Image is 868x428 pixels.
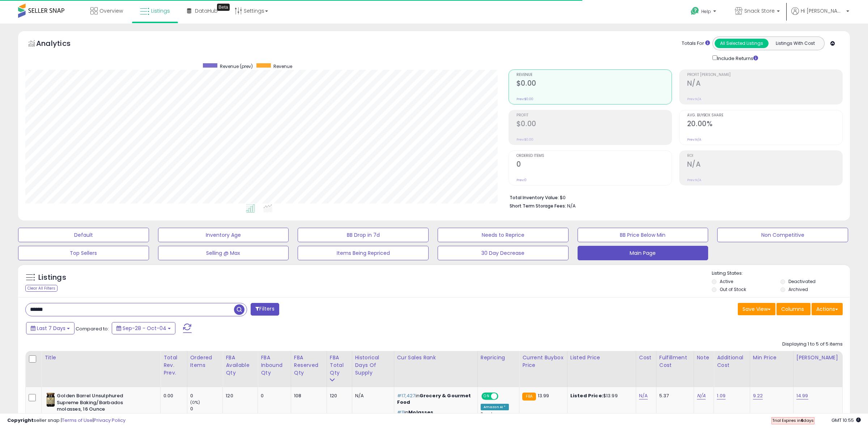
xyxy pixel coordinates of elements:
label: Out of Stock [720,286,746,292]
span: Ordered Items [516,154,672,158]
button: BB Drop in 7d [298,228,429,242]
span: ON [482,393,491,399]
div: Cost [639,354,653,361]
div: FBA Total Qty [330,354,349,377]
b: 6 [801,418,803,423]
a: Terms of Use [62,417,93,424]
a: Privacy Policy [94,417,125,424]
div: Min Price [753,354,790,361]
span: #17,427 [397,392,416,399]
div: Repricing [481,354,516,361]
button: Actions [812,303,843,315]
div: 5.37 [659,393,688,399]
div: Cur Sales Rank [397,354,475,361]
div: [PERSON_NAME] [796,354,839,361]
a: 1.09 [717,392,726,399]
div: Clear All Filters [25,285,58,292]
div: Additional Cost [717,354,747,369]
div: Current Buybox Price [522,354,564,369]
button: Items Being Repriced [298,246,429,260]
span: Sep-28 - Oct-04 [123,325,166,332]
div: Displaying 1 to 5 of 5 items [782,341,843,348]
h2: N/A [687,79,842,89]
button: Save View [738,303,775,315]
li: $0 [510,193,837,201]
button: Inventory Age [158,228,289,242]
span: Listings [151,7,170,14]
span: Hi [PERSON_NAME] [801,7,844,14]
small: FBA [522,393,536,401]
span: Revenue [516,73,672,77]
div: 0.00 [163,393,182,399]
button: Selling @ Max [158,246,289,260]
span: Avg. Buybox Share [687,114,842,117]
div: 0 [261,393,285,399]
h2: $0.00 [516,120,672,129]
button: Main Page [578,246,709,260]
span: Columns [781,305,804,313]
div: Include Returns [707,54,767,62]
h2: 0 [516,160,672,170]
a: N/A [697,392,706,399]
p: in [397,409,472,416]
span: 13.99 [538,392,549,399]
button: Listings With Cost [768,39,822,48]
h5: Listings [38,273,66,283]
button: Non Competitive [717,228,848,242]
div: Fulfillment Cost [659,354,691,369]
button: Sep-28 - Oct-04 [112,322,175,334]
div: 120 [330,393,346,399]
h2: $0.00 [516,79,672,89]
label: Active [720,278,733,284]
button: 30 Day Decrease [438,246,569,260]
button: Columns [776,303,810,315]
span: Snack Store [744,7,775,14]
a: 9.22 [753,392,763,399]
button: Top Sellers [18,246,149,260]
span: Help [701,8,711,14]
small: Prev: $0.00 [516,97,533,101]
div: 0 [190,406,223,412]
span: 2025-10-14 10:55 GMT [831,417,861,424]
small: Prev: N/A [687,97,701,101]
span: Profit [PERSON_NAME] [687,73,842,77]
small: (0%) [190,399,200,405]
p: Listing States: [712,270,850,277]
span: Molasses [408,409,433,416]
small: Prev: 0 [516,178,527,182]
span: Profit [516,114,672,117]
div: Title [44,354,157,361]
a: N/A [639,392,648,399]
div: 120 [226,393,252,399]
a: 14.99 [796,392,808,399]
div: $13.99 [570,393,630,399]
img: 51nA7sr7L+L._SL40_.jpg [46,393,55,407]
small: Prev: $0.00 [516,137,533,142]
button: Last 7 Days [26,322,75,334]
p: in [397,393,472,406]
h2: N/A [687,160,842,170]
span: Grocery & Gourmet Food [397,392,471,406]
div: N/A [355,393,388,399]
div: Ordered Items [190,354,220,369]
span: ROI [687,154,842,158]
small: Prev: N/A [687,178,701,182]
button: Filters [251,303,279,316]
span: Trial Expires in days [772,418,814,423]
button: Needs to Reprice [438,228,569,242]
div: seller snap | | [7,417,125,424]
div: FBA Reserved Qty [294,354,324,377]
div: Totals For [682,40,710,47]
div: Total Rev. Prev. [163,354,184,377]
span: Overview [99,7,123,14]
label: Archived [788,286,808,292]
span: N/A [567,202,576,209]
div: FBA inbound Qty [261,354,288,377]
button: BB Price Below Min [578,228,709,242]
span: Compared to: [76,325,109,332]
b: Short Term Storage Fees: [510,203,566,209]
div: Listed Price [570,354,633,361]
div: Note [697,354,711,361]
label: Deactivated [788,278,816,284]
div: Preset: [481,412,514,428]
